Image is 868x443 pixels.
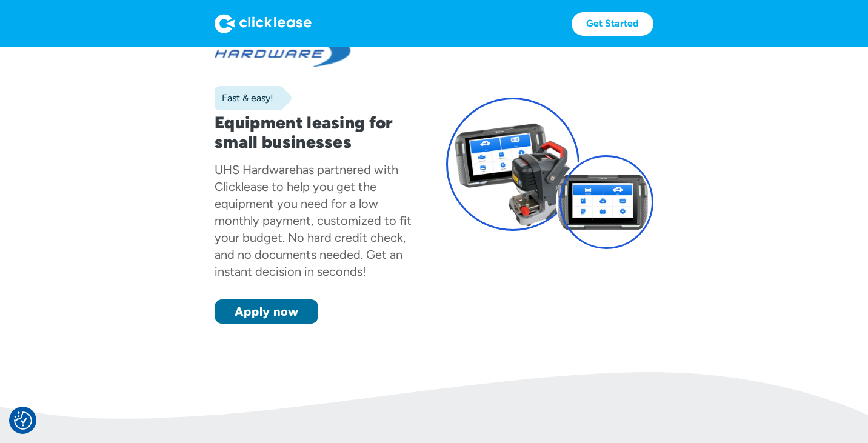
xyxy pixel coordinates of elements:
[14,411,32,430] button: Consent Preferences
[215,162,296,177] div: UHS Hardware
[215,113,422,152] h1: Equipment leasing for small businesses
[215,162,412,279] div: has partnered with Clicklease to help you get the equipment you need for a low monthly payment, c...
[572,12,653,36] a: Get Started
[215,92,273,104] div: Fast & easy!
[215,14,312,33] img: Logo
[215,299,318,324] a: Apply now
[14,411,32,430] img: Revisit consent button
